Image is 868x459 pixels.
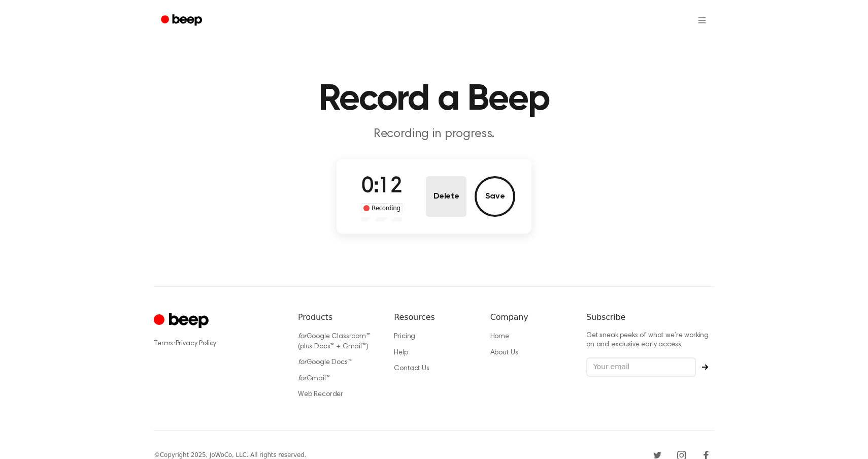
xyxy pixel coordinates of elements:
[361,176,402,198] span: 0:12
[298,359,352,366] a: forGoogle Docs™
[154,311,211,331] a: Cruip
[361,203,403,213] div: Recording
[154,340,173,347] a: Terms
[174,81,694,118] h1: Record a Beep
[394,365,429,372] a: Contact Us
[475,176,515,217] button: Save Audio Record
[426,176,466,217] button: Delete Audio Record
[696,364,714,370] button: Subscribe
[298,333,307,340] i: for
[298,391,343,398] a: Web Recorder
[490,333,509,340] a: Home
[298,359,307,366] i: for
[394,349,408,356] a: Help
[490,349,518,356] a: About Us
[154,339,282,349] div: ·
[176,340,217,347] a: Privacy Policy
[586,311,714,323] h6: Subscribe
[298,375,307,382] i: for
[298,375,330,382] a: forGmail™
[586,357,696,377] input: Your email
[298,333,370,350] a: forGoogle Classroom™ (plus Docs™ + Gmail™)
[690,8,714,32] button: Open menu
[154,11,211,30] a: Beep
[239,126,629,143] p: Recording in progress.
[586,332,714,349] p: Get sneak peeks of what we’re working on and exclusive early access.
[298,311,378,323] h6: Products
[394,333,415,340] a: Pricing
[394,311,474,323] h6: Resources
[490,311,570,323] h6: Company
